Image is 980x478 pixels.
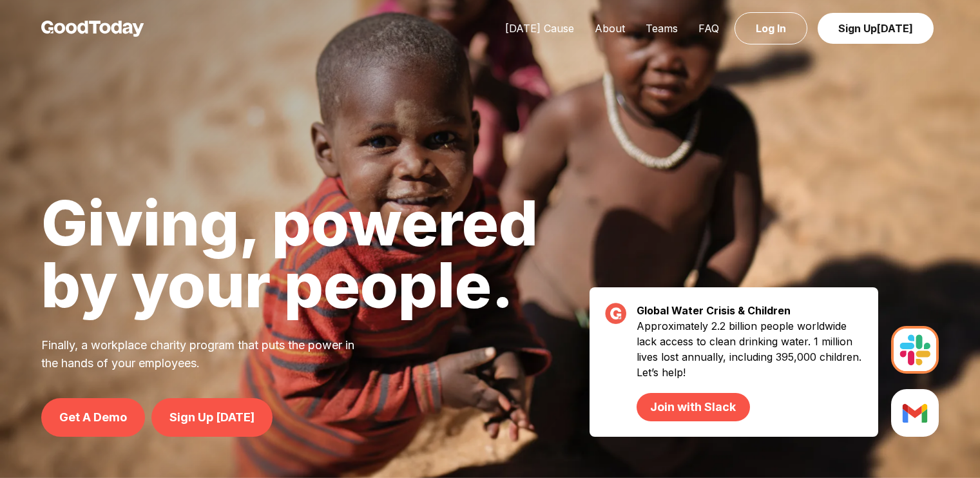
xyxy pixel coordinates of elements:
[584,22,635,35] a: About
[495,22,584,35] a: [DATE] Cause
[891,389,939,437] img: Slack
[637,304,791,317] strong: Global Water Crisis & Children
[877,22,913,35] span: [DATE]
[637,318,863,421] p: Approximately 2.2 billion people worldwide lack access to clean drinking water. 1 million lives l...
[818,13,934,44] a: Sign Up[DATE]
[891,326,939,374] img: Slack
[688,22,729,35] a: FAQ
[635,22,688,35] a: Teams
[637,393,749,421] a: Join with Slack
[735,12,807,44] a: Log In
[41,21,144,37] img: GoodToday
[151,398,273,437] a: Sign Up [DATE]
[41,192,538,316] h1: Giving, powered by your people.
[41,398,145,437] a: Get A Demo
[41,336,371,372] p: Finally, a workplace charity program that puts the power in the hands of your employees.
